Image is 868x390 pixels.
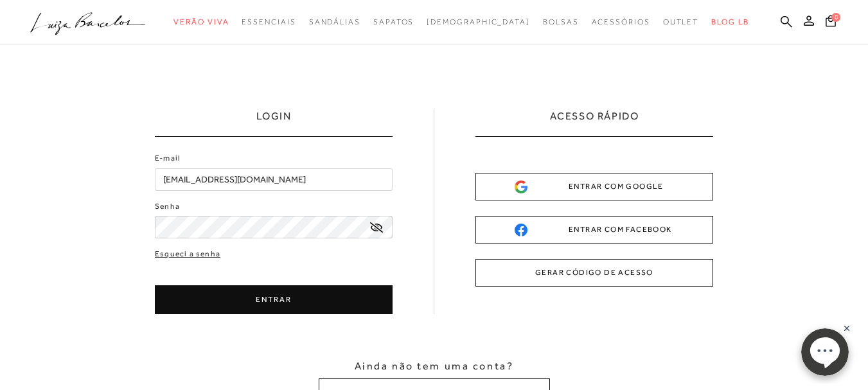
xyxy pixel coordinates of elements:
span: Essenciais [242,17,296,26]
a: noSubCategoriesText [592,10,650,34]
span: Sapatos [373,17,414,26]
span: 0 [831,13,840,22]
span: BLOG LB [711,17,748,26]
button: GERAR CÓDIGO DE ACESSO [475,259,713,287]
label: E-mail [155,152,181,164]
a: noSubCategoriesText [173,10,229,34]
button: ENTRAR COM GOOGLE [475,173,713,200]
a: noSubCategoriesText [427,10,530,34]
span: Outlet [663,17,699,26]
a: noSubCategoriesText [309,10,360,34]
button: ENTRAR COM FACEBOOK [475,216,713,244]
a: BLOG LB [711,10,748,34]
span: [DEMOGRAPHIC_DATA] [427,17,530,26]
h1: LOGIN [256,109,292,136]
span: Verão Viva [173,17,229,26]
a: noSubCategoriesText [373,10,414,34]
div: ENTRAR COM FACEBOOK [515,223,674,236]
span: Sandálias [309,17,360,26]
button: 0 [822,14,840,31]
a: noSubCategoriesText [242,10,296,34]
div: ENTRAR COM GOOGLE [515,180,674,193]
a: Esqueci a senha [155,248,220,260]
a: noSubCategoriesText [543,10,579,34]
span: Ainda não tem uma conta? [355,359,513,373]
a: exibir senha [370,222,383,232]
h2: ACESSO RÁPIDO [550,109,639,136]
span: Acessórios [592,17,650,26]
span: Bolsas [543,17,579,26]
input: E-mail [155,168,393,191]
button: ENTRAR [155,285,393,314]
label: Senha [155,200,180,213]
a: noSubCategoriesText [663,10,699,34]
